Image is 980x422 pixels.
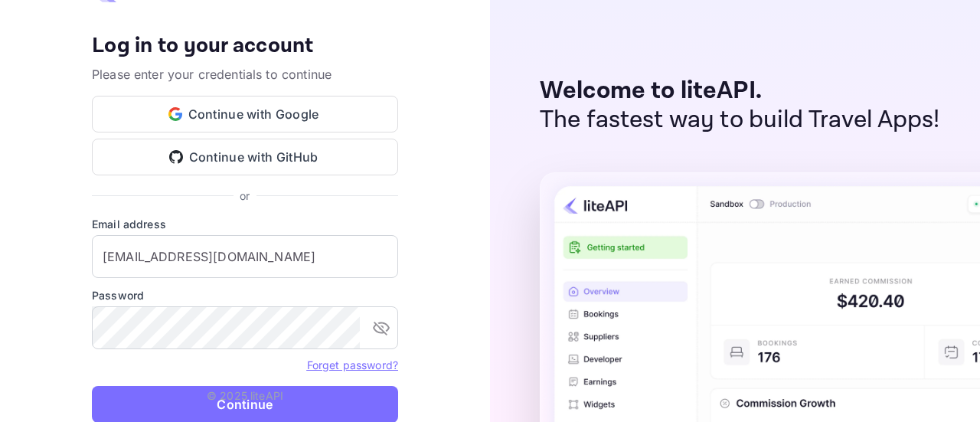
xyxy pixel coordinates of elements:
p: © 2025 liteAPI [207,388,283,404]
h4: Log in to your account [92,33,398,60]
label: Password [92,287,398,303]
button: toggle password visibility [366,312,397,343]
button: Continue with GitHub [92,139,398,175]
label: Email address [92,216,398,232]
a: Forget password? [307,357,398,372]
input: Enter your email address [92,235,398,278]
p: The fastest way to build Travel Apps! [540,106,940,135]
p: or [240,188,250,204]
button: Continue with Google [92,96,398,132]
p: Welcome to liteAPI. [540,77,940,106]
a: Forget password? [307,358,398,371]
p: Please enter your credentials to continue [92,65,398,83]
